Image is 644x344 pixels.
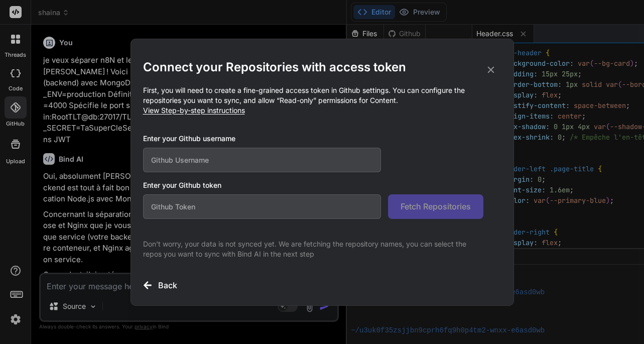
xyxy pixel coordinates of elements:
[143,85,501,116] p: First, you will need to create a fine-grained access token in Github settings. You can configure ...
[143,148,381,172] input: Github Username
[143,239,483,259] p: Don't worry, your data is not synced yet. We are fetching the repository names, you can select th...
[143,106,245,114] span: View Step-by-step instructions
[143,180,501,190] h3: Enter your Github token
[158,279,177,291] h3: Back
[143,59,501,75] h2: Connect your Repositories with access token
[143,134,483,144] h3: Enter your Github username
[388,194,483,219] button: Fetch Repositories
[401,200,471,212] span: Fetch Repositories
[143,194,381,219] input: Github Token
